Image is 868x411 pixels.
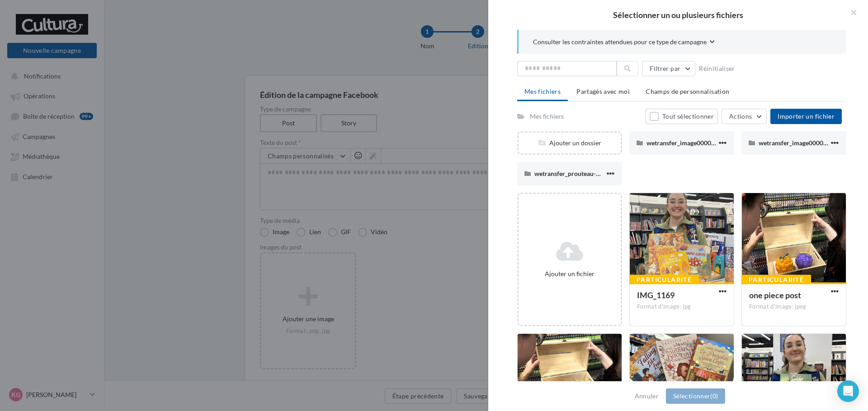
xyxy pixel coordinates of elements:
[637,290,675,300] span: IMG_1169
[778,112,835,120] span: Importer un fichier
[729,112,752,120] span: Actions
[646,88,729,95] span: Champs de personnalisation
[519,139,621,148] div: Ajouter un dossier
[534,170,661,177] span: wetransfer_prouteau-mov_2024-10-15_1341
[533,37,707,46] span: Consulter les contraintes attendues pour ce type de campagne
[646,109,718,124] button: Tout sélectionner
[646,139,782,147] span: wetransfer_image00001-jpeg_2024-10-01_1030
[637,303,726,311] div: Format d'image: jpg
[770,109,842,124] button: Importer un fichier
[722,109,767,124] button: Actions
[837,380,859,402] div: Open Intercom Messenger
[530,112,564,121] div: Mes fichiers
[741,275,811,285] div: Particularité
[522,269,617,278] div: Ajouter un fichier
[710,392,718,400] span: (0)
[631,391,662,402] button: Annuler
[642,61,695,76] button: Filtrer par
[749,290,801,300] span: one piece post
[666,388,725,404] button: Sélectionner(0)
[533,37,715,48] button: Consulter les contraintes attendues pour ce type de campagne
[524,88,561,95] span: Mes fichiers
[695,63,739,74] button: Réinitialiser
[629,275,699,285] div: Particularité
[576,88,630,95] span: Partagés avec moi
[503,11,854,19] h2: Sélectionner un ou plusieurs fichiers
[749,303,839,311] div: Format d'image: jpeg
